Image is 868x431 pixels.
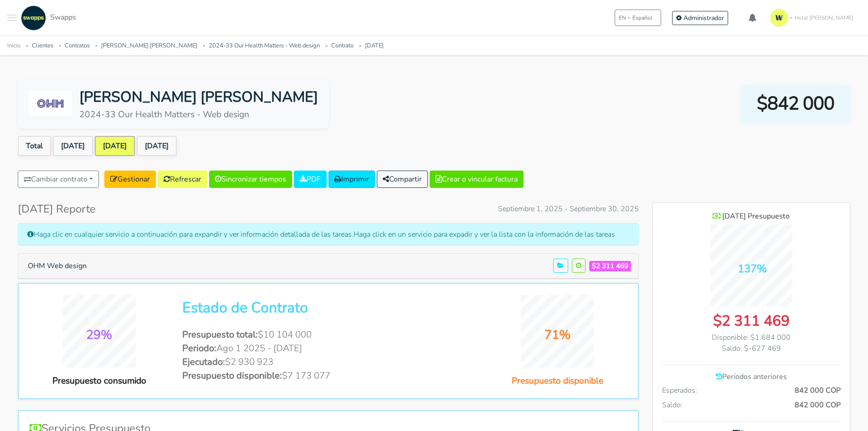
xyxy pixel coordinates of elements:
[329,171,375,188] a: Imprimir
[589,261,631,271] span: $2 311 469
[53,136,93,156] a: [DATE]
[662,385,697,396] span: Esperados:
[137,136,177,156] a: [DATE]
[294,171,327,188] a: PDF
[795,385,841,396] span: 842 000 COP
[7,42,21,50] a: Inicio
[722,211,790,221] span: [DATE] Presupuesto
[19,5,76,31] a: Swapps
[632,14,652,22] span: Español
[182,369,282,382] span: Presupuesto disponible:
[662,343,841,354] div: Saldo: $-627 469
[615,10,661,26] button: ENEspañol
[18,223,639,246] div: Haga clic en cualquier servicio a continuación para expandir y ver información detallada de las t...
[101,42,197,50] a: [PERSON_NAME] [PERSON_NAME]
[683,14,724,22] span: Administrador
[65,42,90,50] a: Contratos
[662,400,683,410] span: Saldo:
[430,171,524,188] button: Crear o vincular factura
[22,257,92,275] button: OHM Web design
[209,42,320,50] a: 2024-33 Our Health Matters - Web design
[766,5,861,31] a: Hola! [PERSON_NAME]
[7,5,16,31] button: Toggle navigation menu
[662,310,841,332] div: $2 311 469
[182,356,225,368] span: Ejecutado:
[32,42,53,50] a: Clientes
[795,14,853,22] span: Hola! [PERSON_NAME]
[104,171,156,188] a: Gestionar
[79,108,318,121] div: 2024-33 Our Health Matters - Web design
[209,171,292,188] a: Sincronizar tiempos
[182,328,258,341] span: Presupuesto total:
[182,328,474,342] li: $10 104 000
[488,374,627,388] div: Presupuesto disponible
[29,91,72,116] img: Maria Alejandra Orjuela Ramirez
[331,42,354,50] a: Contrato
[770,9,788,27] img: isotipo-3-3e143c57.png
[18,171,99,188] button: Cambiar contrato
[182,369,474,383] li: $7 173 077
[182,299,474,317] h2: Estado de Contrato
[30,374,169,388] div: Presupuesto consumido
[158,171,207,188] a: Refrescar
[79,86,318,108] div: [PERSON_NAME] [PERSON_NAME]
[377,171,428,188] button: Compartir
[182,342,216,354] span: Periodo:
[18,203,96,216] h4: [DATE] Reporte
[795,400,841,410] span: 842 000 COP
[182,342,474,355] li: Ago 1 2025 - [DATE]
[365,42,384,50] a: [DATE]
[18,136,51,156] a: Total
[498,203,639,214] span: Septiembre 1, 2025 - Septiembre 30, 2025
[662,373,841,381] h6: Períodos anteriores
[50,12,76,22] span: Swapps
[672,11,728,25] a: Administrador
[662,332,841,343] div: Disponible: $1 684 000
[95,136,135,156] a: [DATE]
[757,90,834,117] span: $842 000
[182,355,474,369] li: $2 930 923
[21,5,46,31] img: swapps-linkedin-v2.jpg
